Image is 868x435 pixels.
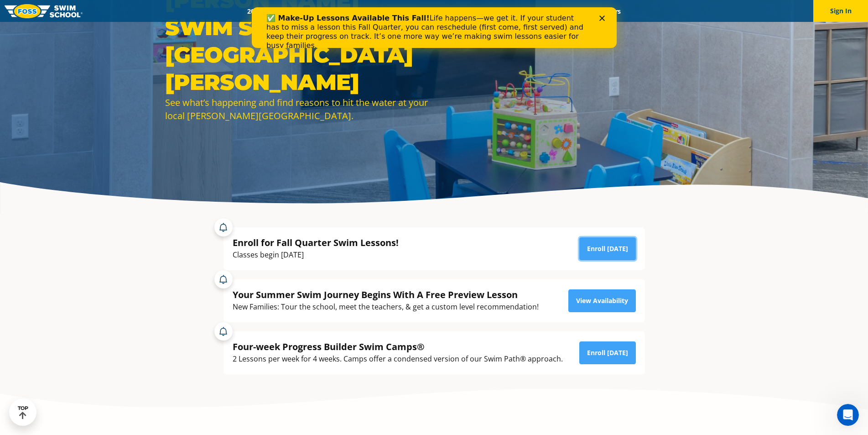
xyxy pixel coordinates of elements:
[233,236,399,249] div: Enroll for Fall Quarter Swim Lessons!
[562,7,591,16] a: Blog
[233,288,539,301] div: Your Summer Swim Journey Begins With A Free Preview Lesson
[5,4,83,18] img: FOSS Swim School Logo
[568,289,636,312] a: View Availability
[415,7,466,16] a: About FOSS
[335,7,415,16] a: Swim Path® Program
[233,341,563,353] div: Four-week Progress Builder Swim Camps®
[233,301,539,313] div: New Families: Tour the school, meet the teachers, & get a custom level recommendation!
[466,7,562,16] a: Swim Like [PERSON_NAME]
[15,6,178,15] b: ✅ Make-Up Lessons Available This Fall!
[15,6,336,43] div: Life happens—we get it. If your student has to miss a lesson this Fall Quarter, you can reschedul...
[579,237,636,260] a: Enroll [DATE]
[18,405,28,419] div: TOP
[591,7,629,16] a: Careers
[252,7,617,48] iframe: Intercom live chat banner
[233,249,399,261] div: Classes begin [DATE]
[348,8,357,14] div: Close
[837,404,859,426] iframe: Intercom live chat
[233,353,563,365] div: 2 Lessons per week for 4 weeks. Camps offer a condensed version of our Swim Path® approach.
[579,341,636,364] a: Enroll [DATE]
[165,96,430,122] div: See what’s happening and find reasons to hit the water at your local [PERSON_NAME][GEOGRAPHIC_DATA].
[239,7,296,16] a: 2025 Calendar
[296,7,335,16] a: Schools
